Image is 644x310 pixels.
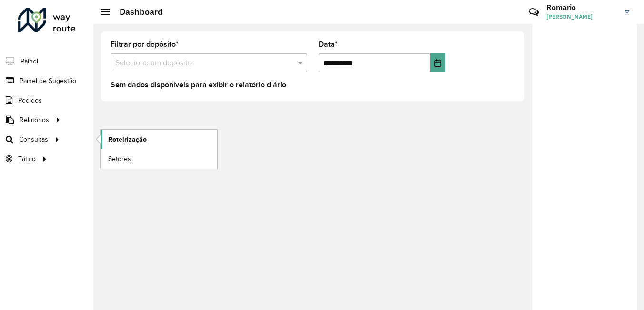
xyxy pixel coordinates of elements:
label: Sem dados disponíveis para exibir o relatório diário [111,79,286,91]
span: Painel de Sugestão [20,76,76,86]
span: Relatórios [20,115,49,125]
span: Consultas [19,134,48,145]
button: Choose Date [430,53,446,72]
a: Setores [101,149,217,168]
label: Filtrar por depósito [111,39,179,50]
h2: Dashboard [110,7,163,17]
span: [PERSON_NAME] [546,12,618,21]
a: Contato Rápido [523,2,544,22]
span: Roteirização [108,134,147,145]
h3: Romario [546,3,618,12]
a: Roteirização [101,130,217,149]
span: Pedidos [18,95,42,105]
span: Setores [108,154,131,164]
span: Painel [20,56,38,66]
span: Tático [18,154,36,164]
label: Data [319,39,338,50]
